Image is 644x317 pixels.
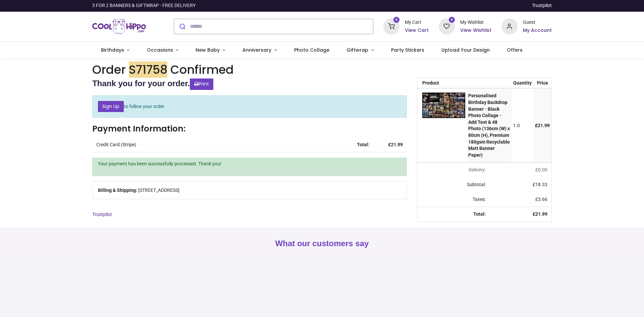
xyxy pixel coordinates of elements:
[449,17,455,23] sup: 0
[512,78,534,88] th: Quantity
[234,42,285,59] a: Anniversary
[533,211,547,217] strong: £
[405,19,429,26] div: My Cart
[92,17,146,36] a: Logo of Cool Hippo
[391,142,403,147] span: 21.99
[393,17,400,23] sup: 0
[533,78,551,88] th: Price
[129,61,167,78] em: S71758
[405,27,429,34] a: View Cart
[92,61,126,78] span: Order
[357,142,369,147] strong: Total:
[417,192,490,207] td: Taxes:
[92,95,407,118] p: to follow your order.
[417,78,467,88] th: Product
[196,47,220,53] span: New Baby
[98,161,401,167] p: Your payment has been successfully processed. Thank you!
[535,197,547,202] span: £
[473,211,486,217] strong: Total:
[92,17,146,36] img: Cool Hippo
[174,19,190,34] button: Submit
[468,93,510,157] strong: Personalised Birthday Backdrop Banner - Black Photo Collage - Add Text & 48 Photo (136cm (W) x 80...
[92,138,340,152] td: Credit Card (Stripe)
[417,163,490,177] td: Delivery will be updated after choosing a new delivery method
[92,238,552,249] h2: What our customers say
[147,47,173,53] span: Occasions
[294,47,329,53] span: Photo Collage
[388,142,403,147] strong: £
[439,23,455,29] a: 0
[170,61,234,78] span: Confirmed
[92,78,407,90] h2: Thank you for your order.
[513,122,532,129] div: 1.0
[101,47,124,53] span: Birthdays
[98,188,137,193] b: Billing & Shipping:
[538,123,550,128] span: 21.99
[535,167,547,172] span: £
[138,42,187,59] a: Occasions
[138,187,179,194] span: [STREET_ADDRESS]
[92,123,185,135] strong: Payment Information:
[338,42,382,59] a: Giftwrap
[532,2,552,9] a: Trustpilot
[523,19,552,26] div: Guest
[538,167,547,172] span: 0.00
[533,182,547,187] span: £
[460,27,491,34] a: View Wishlist
[535,182,547,187] span: 18.33
[535,211,547,217] span: 21.99
[190,78,213,90] a: Print
[92,42,138,59] a: Birthdays
[187,42,234,59] a: New Baby
[417,177,490,192] td: Subtotal:
[391,47,424,53] span: Party Stickers
[98,101,124,112] a: Sign Up
[460,19,491,26] div: My Wishlist
[243,47,271,53] span: Anniversary
[346,47,368,53] span: Giftwrap
[383,23,399,29] a: 0
[507,47,523,53] span: Offers
[92,2,196,9] div: 3 FOR 2 BANNERS & GIFTWRAP - FREE DELIVERY
[535,123,550,128] span: £
[422,93,465,118] img: x0WTA0AAAAGSURBVAMAzOxEVjwcbdQAAAAASUVORK5CYII=
[523,27,552,34] a: My Account
[441,47,490,53] span: Upload Your Design
[538,197,547,202] span: 3.66
[92,212,112,217] a: Trustpilot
